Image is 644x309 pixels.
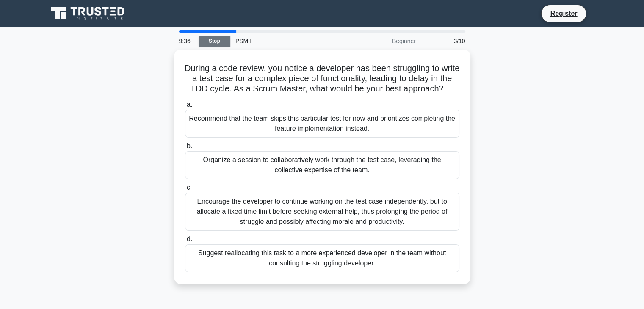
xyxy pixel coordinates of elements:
span: c. [187,184,192,191]
div: Recommend that the team skips this particular test for now and prioritizes completing the feature... [185,110,459,138]
a: Register [545,8,582,19]
div: Encourage the developer to continue working on the test case independently, but to allocate a fix... [185,193,459,231]
h5: During a code review, you notice a developer has been struggling to write a test case for a compl... [184,63,460,94]
span: a. [187,101,192,108]
div: 9:36 [174,33,199,50]
div: PSM I [230,33,347,50]
div: Suggest reallocating this task to a more experienced developer in the team without consulting the... [185,244,459,272]
div: 3/10 [421,33,470,50]
div: Organize a session to collaboratively work through the test case, leveraging the collective exper... [185,151,459,179]
a: Stop [199,36,230,47]
span: d. [187,235,192,243]
span: b. [187,142,192,149]
div: Beginner [347,33,421,50]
